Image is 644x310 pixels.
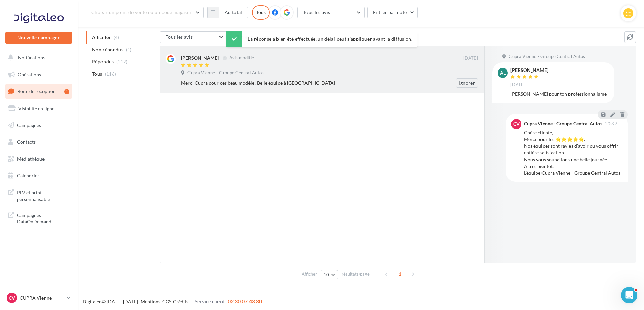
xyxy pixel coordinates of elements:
a: Médiathèque [4,152,74,166]
div: [PERSON_NAME] [510,68,548,73]
button: Au total [219,7,248,18]
span: Avis modifié [229,55,254,61]
span: [DATE] [510,82,525,88]
a: Campagnes DataOnDemand [4,208,74,228]
div: 1 [64,89,69,94]
a: CGS [162,299,171,304]
div: [PERSON_NAME] pour ton professionnalisme [510,91,609,97]
button: Tous les avis [160,31,227,43]
span: Visibilité en ligne [18,106,54,111]
span: CV [513,121,520,128]
p: CUPRA Vienne [20,294,64,301]
a: Crédits [173,299,188,304]
div: [PERSON_NAME] [181,55,219,61]
a: Campagnes [4,118,74,133]
span: Répondus [92,58,114,65]
a: Opérations [4,67,74,82]
span: Notifications [18,55,45,60]
div: Chère cliente, Merci pour les ⭐⭐⭐⭐⭐. Nos équipes sont ravies d’avoir pu vous offrir entière satis... [524,129,622,176]
span: (116) [105,71,116,77]
button: Choisir un point de vente ou un code magasin [86,7,204,18]
span: Cupra Vienne - Groupe Central Autos [509,54,585,60]
span: Tous les avis [166,34,193,40]
a: Calendrier [4,169,74,183]
span: Tous les avis [303,9,330,15]
iframe: Intercom live chat [621,287,637,303]
a: Visibilité en ligne [4,102,74,116]
span: 1 [394,269,405,279]
span: (112) [116,59,128,64]
button: Nouvelle campagne [5,32,72,44]
span: 10 [324,272,329,277]
span: © [DATE]-[DATE] - - - [83,299,262,304]
span: Service client [195,298,225,304]
a: Contacts [4,135,74,149]
span: Boîte de réception [17,88,56,94]
span: Al [500,69,506,76]
span: Tous [92,71,102,77]
a: Mentions [141,299,160,304]
span: (4) [126,47,132,52]
button: Au total [207,7,248,18]
span: Contacts [17,139,36,145]
span: résultats/page [342,271,370,277]
span: Afficher [302,271,317,277]
button: Tous les avis [297,7,365,18]
button: Ignorer [456,78,478,88]
div: Merci Cupra pour ces beau modèle! Belle équipe à [GEOGRAPHIC_DATA] [181,80,434,86]
span: Cupra Vienne - Groupe Central Autos [187,70,264,76]
span: 10:39 [605,122,617,126]
span: PLV et print personnalisable [17,188,69,202]
button: Notifications [4,51,71,65]
span: Calendrier [17,173,39,178]
a: Digitaleo [83,299,102,304]
a: PLV et print personnalisable [4,185,74,205]
div: Tous [252,5,270,20]
span: Campagnes [17,122,41,128]
button: Filtrer par note [367,7,418,18]
div: La réponse a bien été effectuée, un délai peut s’appliquer avant la diffusion. [226,31,418,47]
span: Non répondus [92,46,123,53]
span: CV [9,294,15,301]
span: Médiathèque [17,156,45,162]
button: 10 [321,270,338,279]
span: Choisir un point de vente ou un code magasin [91,9,191,15]
span: Opérations [18,72,41,77]
div: Cupra Vienne - Groupe Central Autos [524,121,602,126]
a: CV CUPRA Vienne [5,291,72,304]
a: Boîte de réception1 [4,84,74,98]
span: 02 30 07 43 80 [228,298,262,304]
span: [DATE] [463,55,478,61]
span: Campagnes DataOnDemand [17,210,69,225]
